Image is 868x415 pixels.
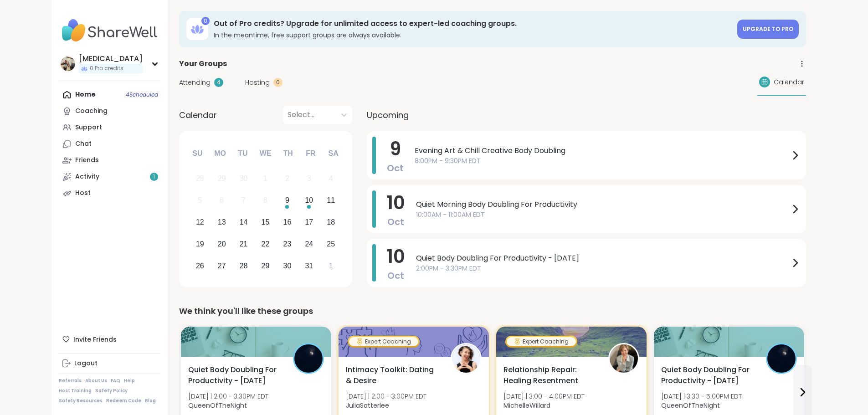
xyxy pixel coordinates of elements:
div: Choose Sunday, October 26th, 2025 [190,256,210,276]
div: 0 [201,17,210,25]
div: Choose Thursday, October 23rd, 2025 [277,234,297,254]
div: 0 [273,78,282,87]
span: 2:00PM - 3:30PM EDT [416,264,790,273]
div: Choose Thursday, October 9th, 2025 [277,191,297,210]
div: Mo [210,143,230,164]
div: Su [187,143,207,164]
div: Not available Wednesday, October 1st, 2025 [256,169,275,189]
div: Choose Wednesday, October 29th, 2025 [256,256,275,276]
div: 27 [218,260,226,272]
div: 3 [307,172,311,184]
div: Chat [75,139,92,149]
h3: Out of Pro credits? Upgrade for unlimited access to expert-led coaching groups. [214,19,732,29]
a: Friends [59,152,160,169]
span: Calendar [179,109,217,121]
span: [DATE] | 2:00 - 3:30PM EDT [188,392,268,401]
img: QueenOfTheNight [767,344,796,373]
img: JuliaSatterlee [452,344,480,373]
a: Activity1 [59,169,160,185]
img: ShareWell Nav Logo [59,15,160,46]
div: 4 [214,78,223,87]
span: Oct [387,215,404,228]
div: Not available Wednesday, October 8th, 2025 [256,191,275,210]
div: 25 [327,238,335,250]
div: 28 [196,172,204,184]
a: Referrals [59,378,82,384]
div: Choose Friday, October 24th, 2025 [299,234,319,254]
h3: In the meantime, free support groups are always available. [214,31,732,40]
div: 1 [263,172,267,184]
div: Not available Tuesday, September 30th, 2025 [234,169,253,189]
div: Not available Sunday, October 5th, 2025 [190,191,210,210]
span: Attending [179,78,211,87]
div: 8 [263,194,267,206]
span: Quiet Morning Body Doubling For Productivity [416,199,790,210]
span: Hosting [245,78,270,87]
a: Safety Policy [95,388,128,394]
div: Choose Tuesday, October 14th, 2025 [234,213,253,232]
span: Upcoming [367,109,409,121]
div: 6 [220,194,224,206]
span: [DATE] | 3:30 - 5:00PM EDT [661,392,742,401]
div: Not available Monday, October 6th, 2025 [212,191,231,210]
span: Quiet Body Doubling For Productivity - [DATE] [661,364,756,386]
b: JuliaSatterlee [346,401,389,410]
div: 31 [305,260,313,272]
div: 15 [262,216,270,228]
div: Choose Sunday, October 19th, 2025 [190,234,210,254]
div: Th [278,143,298,164]
b: QueenOfTheNight [661,401,720,410]
div: 2 [285,172,289,184]
a: Redeem Code [106,398,141,404]
div: Choose Friday, October 10th, 2025 [299,191,319,210]
div: Choose Saturday, October 18th, 2025 [321,213,341,232]
span: 10 [387,244,405,269]
span: 8:00PM - 9:30PM EDT [415,156,790,166]
div: 12 [196,216,204,228]
img: MichelleWillard [610,344,638,373]
div: Host [75,189,91,198]
div: 28 [240,260,248,272]
span: 1 [153,173,155,181]
a: About Us [85,378,107,384]
a: Chat [59,136,160,152]
div: 11 [327,194,335,206]
span: [DATE] | 2:00 - 3:00PM EDT [346,392,426,401]
div: 16 [283,216,292,228]
div: Choose Sunday, October 12th, 2025 [190,213,210,232]
b: QueenOfTheNight [188,401,247,410]
div: Choose Wednesday, October 15th, 2025 [256,213,275,232]
a: Help [124,378,135,384]
div: 22 [262,238,270,250]
span: 9 [390,136,401,162]
div: 30 [283,260,292,272]
div: 23 [283,238,292,250]
a: Host [59,185,160,201]
span: Oct [387,269,404,282]
div: month 2025-10 [189,168,342,277]
span: 10:00AM - 11:00AM EDT [416,210,790,220]
div: 20 [218,238,226,250]
div: 29 [218,172,226,184]
div: Choose Saturday, October 25th, 2025 [321,234,341,254]
b: MichelleWillard [503,401,550,410]
div: 7 [241,194,246,206]
div: 10 [305,194,313,206]
span: Relationship Repair: Healing Resentment [503,364,598,386]
div: Expert Coaching [507,337,576,346]
span: Quiet Body Doubling For Productivity - [DATE] [188,364,283,386]
div: 13 [218,216,226,228]
div: Not available Friday, October 3rd, 2025 [299,169,319,189]
span: Upgrade to Pro [743,25,793,33]
span: Your Groups [179,58,227,69]
div: Choose Tuesday, October 28th, 2025 [234,256,253,276]
div: 18 [327,216,335,228]
div: Not available Sunday, September 28th, 2025 [190,169,210,189]
div: 1 [329,260,333,272]
a: Logout [59,355,160,372]
div: Sa [323,143,343,164]
div: 19 [196,238,204,250]
div: Not available Monday, September 29th, 2025 [212,169,231,189]
div: 21 [240,238,248,250]
div: 14 [240,216,248,228]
